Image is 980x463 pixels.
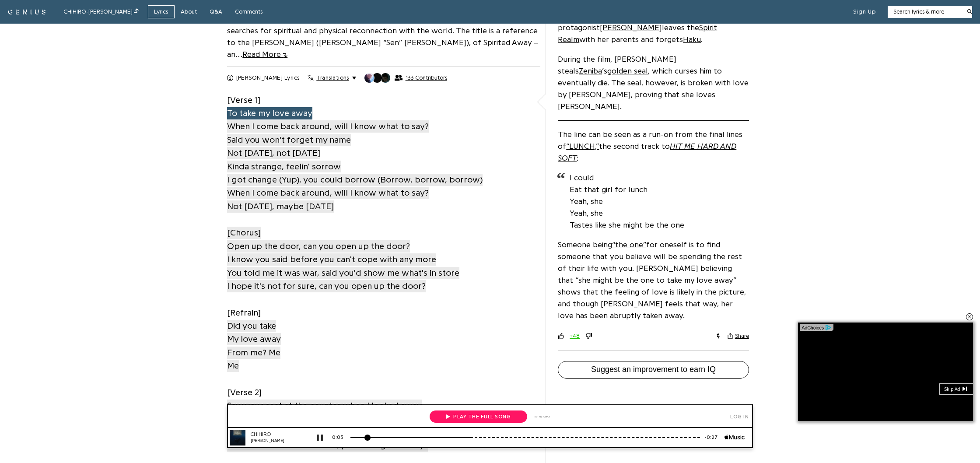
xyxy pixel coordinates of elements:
div: Log in [507,7,532,17]
a: Comments [229,5,269,19]
div: [PERSON_NAME] [31,33,83,40]
a: Q&A [203,5,229,19]
div: CHIHIRO [31,26,83,34]
img: 72x72bb.jpg [10,25,25,41]
a: I got change (Yup), you could borrow (Borrow, borrow, borrow) [227,173,483,186]
svg: downvote [586,333,592,339]
button: Translations [308,74,356,82]
p: I could Eat that girl for lunch Yeah, she Yeah, she Tastes like she might be the one [570,172,749,231]
span: Share [735,333,749,340]
span: Play the full song [226,10,290,15]
span: 133 Contributors [406,74,447,81]
p: The line can be seen as a run-on from the final lines of the second track to : [558,129,749,164]
a: “[PERSON_NAME]” sees [PERSON_NAME] feeling unseen and misunderstood as she searches for spiritual... [227,15,539,59]
p: During the film, [PERSON_NAME] steals ’s , which curses him to eventually die. The seal, however,... [558,53,749,112]
span: To take my love away [227,107,312,119]
button: +48 [570,332,580,340]
div: [Verse 1] [Refrain] [Verse 2] [227,14,540,452]
div: -0:27 [480,29,504,37]
a: When I come back around, will I know what to say?Not [DATE], maybe [DATE] [227,186,429,213]
svg: upvote [558,333,564,339]
a: Did you takeMy love awayFrom me? MeMe [227,319,281,372]
a: Play the full song [210,1,307,24]
span: Saw your seat at the counter when I looked away [227,400,422,412]
button: Suggest an improvement to earn IQ [558,361,749,379]
a: Haku [683,35,701,43]
span: [Chorus] [227,227,261,239]
span: I got change (Yup), you could borrow (Borrow, borrow, borrow) [227,174,483,186]
h2: [PERSON_NAME] Lyrics [236,74,300,82]
button: Sign Up [853,8,876,16]
a: Zeniba [579,67,602,75]
a: [PERSON_NAME] [600,24,662,32]
a: Lyrics [148,5,175,19]
div: Skip Ad [944,386,962,393]
button: Share [728,333,749,340]
span: Open up the door, can you open up the door? I know you said before you can't cope with any more Y... [227,240,459,292]
span: Read More [242,50,287,58]
span: Did you take My love away From me? Me Me [227,320,281,372]
a: “LUNCH,” [566,142,599,150]
a: Saw your seat at the counter when I looked away [227,399,422,412]
p: Someone being for oneself is to find someone that you believe will be spending the rest of their ... [558,239,749,322]
button: 133 Contributors [364,73,447,83]
a: When I come back around, will I know what to say?Said you won't forget my nameNot [DATE], not [DA... [227,120,429,173]
a: To take my love away [227,106,312,120]
a: “the one” [612,241,646,249]
div: CHIHIRO - [PERSON_NAME] [63,7,139,17]
a: [Chorus] [227,226,261,240]
a: About [175,5,203,19]
span: Translations [316,74,349,82]
a: golden seal [607,67,648,75]
a: Open up the door, can you open up the door?I know you said before you can't cope with any moreYou... [227,239,459,293]
input: Search lyrics & more [888,7,962,16]
span: When I come back around, will I know what to say? Said you won't forget my name Not [DATE], not [... [227,120,429,172]
span: When I come back around, will I know what to say? Not [DATE], maybe [DATE] [227,187,429,212]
